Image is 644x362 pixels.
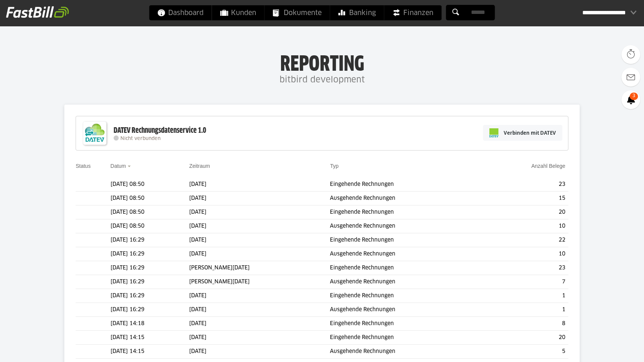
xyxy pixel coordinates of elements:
span: Verbinden mit DATEV [504,129,556,137]
td: 7 [482,275,568,289]
td: [DATE] [189,247,330,261]
a: Anzahl Belege [531,163,565,169]
td: [DATE] 08:50 [111,192,189,205]
td: [DATE] 08:50 [111,205,189,219]
td: Eingehende Rechnungen [330,289,482,303]
td: 20 [482,205,568,219]
a: Kunden [212,5,264,20]
td: [DATE] 16:29 [111,247,189,261]
td: 10 [482,247,568,261]
img: fastbill_logo_white.png [6,6,69,18]
td: [DATE] 08:50 [111,219,189,233]
span: Finanzen [393,5,433,20]
a: Status [76,163,91,169]
a: Dokumente [265,5,330,20]
td: [PERSON_NAME][DATE] [189,261,330,275]
td: [DATE] [189,331,330,345]
td: 8 [482,317,568,331]
td: [DATE] [189,219,330,233]
td: Eingehende Rechnungen [330,233,482,247]
td: [DATE] 16:29 [111,303,189,317]
td: 23 [482,178,568,192]
td: [DATE] 16:29 [111,289,189,303]
td: [DATE] 16:29 [111,275,189,289]
td: 10 [482,219,568,233]
td: [DATE] 14:18 [111,317,189,331]
td: 1 [482,289,568,303]
img: sort_desc.gif [128,166,132,167]
td: [DATE] [189,303,330,317]
a: Typ [330,163,339,169]
td: [DATE] [189,317,330,331]
td: 1 [482,303,568,317]
td: [DATE] [189,192,330,205]
a: Dashboard [149,5,212,20]
td: Ausgehende Rechnungen [330,247,482,261]
a: Verbinden mit DATEV [483,125,562,141]
span: Dokumente [273,5,322,20]
td: Eingehende Rechnungen [330,261,482,275]
td: Eingehende Rechnungen [330,205,482,219]
td: [DATE] 14:15 [111,331,189,345]
td: Eingehende Rechnungen [330,331,482,345]
span: Dashboard [158,5,204,20]
td: [DATE] 16:29 [111,233,189,247]
td: 5 [482,345,568,359]
td: [DATE] [189,233,330,247]
iframe: Öffnet ein Widget, in dem Sie weitere Informationen finden [585,339,636,358]
td: Ausgehende Rechnungen [330,303,482,317]
td: Eingehende Rechnungen [330,178,482,192]
td: [PERSON_NAME][DATE] [189,275,330,289]
td: [DATE] 14:15 [111,345,189,359]
a: Zeitraum [189,163,210,169]
td: [DATE] [189,178,330,192]
span: Banking [339,5,376,20]
td: Ausgehende Rechnungen [330,275,482,289]
td: [DATE] 08:50 [111,178,189,192]
div: DATEV Rechnungsdatenservice 1.0 [114,126,206,135]
td: 15 [482,192,568,205]
td: 20 [482,331,568,345]
td: 23 [482,261,568,275]
span: Nicht verbunden [120,136,161,141]
h1: Reporting [75,53,569,73]
td: [DATE] [189,289,330,303]
span: 3 [630,93,638,100]
span: Kunden [220,5,256,20]
a: 3 [621,90,640,109]
img: pi-datev-logo-farbig-24.svg [489,128,498,137]
td: 22 [482,233,568,247]
a: Finanzen [384,5,442,20]
a: Datum [111,163,126,169]
td: [DATE] [189,205,330,219]
td: [DATE] 16:29 [111,261,189,275]
td: Ausgehende Rechnungen [330,192,482,205]
td: Ausgehende Rechnungen [330,345,482,359]
td: Ausgehende Rechnungen [330,219,482,233]
img: DATEV-Datenservice Logo [80,118,110,148]
td: Eingehende Rechnungen [330,317,482,331]
a: Banking [330,5,384,20]
td: [DATE] [189,345,330,359]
